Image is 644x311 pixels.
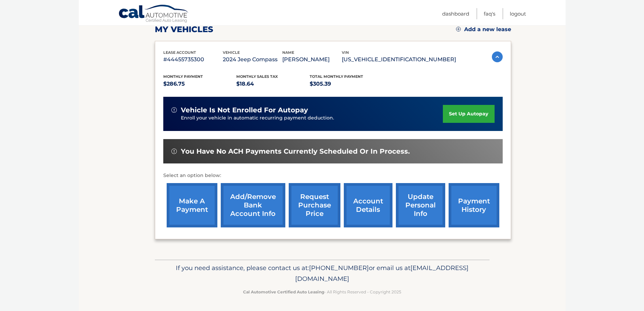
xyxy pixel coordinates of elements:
a: request purchase price [289,183,340,227]
a: Logout [510,8,526,19]
img: add.svg [456,27,461,31]
a: set up autopay [443,105,494,123]
a: account details [344,183,392,227]
p: - All Rights Reserved - Copyright 2025 [159,288,485,295]
a: FAQ's [484,8,495,19]
p: 2024 Jeep Compass [223,55,282,64]
span: vehicle is not enrolled for autopay [181,106,308,114]
p: Enroll your vehicle in automatic recurring payment deduction. [181,114,443,122]
span: [PHONE_NUMBER] [309,264,369,272]
a: Add/Remove bank account info [221,183,285,227]
p: $305.39 [310,79,383,89]
p: [PERSON_NAME] [282,55,342,64]
p: [US_VEHICLE_IDENTIFICATION_NUMBER] [342,55,456,64]
span: [EMAIL_ADDRESS][DOMAIN_NAME] [295,264,469,283]
span: You have no ACH payments currently scheduled or in process. [181,147,410,156]
p: $18.64 [236,79,310,89]
a: update personal info [396,183,445,227]
img: accordion-active.svg [492,51,503,62]
p: Select an option below: [163,172,503,180]
h2: my vehicles [155,24,213,35]
img: alert-white.svg [171,149,177,154]
a: make a payment [167,183,217,227]
span: vin [342,50,349,55]
span: Monthly sales Tax [236,74,278,79]
span: name [282,50,294,55]
a: payment history [449,183,499,227]
span: lease account [163,50,196,55]
span: Monthly Payment [163,74,203,79]
strong: Cal Automotive Certified Auto Leasing [243,289,324,294]
a: Add a new lease [456,26,511,33]
p: #44455735300 [163,55,223,64]
a: Cal Automotive [118,4,189,24]
img: alert-white.svg [171,107,177,113]
p: $286.75 [163,79,237,89]
span: Total Monthly Payment [310,74,363,79]
a: Dashboard [442,8,469,19]
span: vehicle [223,50,240,55]
p: If you need assistance, please contact us at: or email us at [159,263,485,284]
